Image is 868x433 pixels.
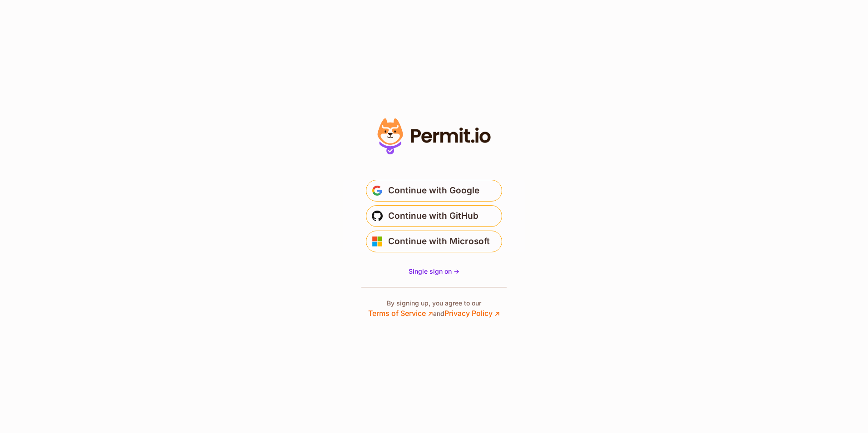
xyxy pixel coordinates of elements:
p: By signing up, you agree to our and [368,299,500,319]
button: Continue with Google [366,180,502,202]
span: Continue with Microsoft [388,234,490,249]
span: Single sign on -> [409,267,459,275]
a: Terms of Service ↗ [368,309,433,318]
span: Continue with Google [388,183,479,198]
button: Continue with GitHub [366,205,502,227]
span: Continue with GitHub [388,209,478,223]
button: Continue with Microsoft [366,231,502,252]
a: Single sign on -> [409,267,459,276]
a: Privacy Policy ↗ [444,309,500,318]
